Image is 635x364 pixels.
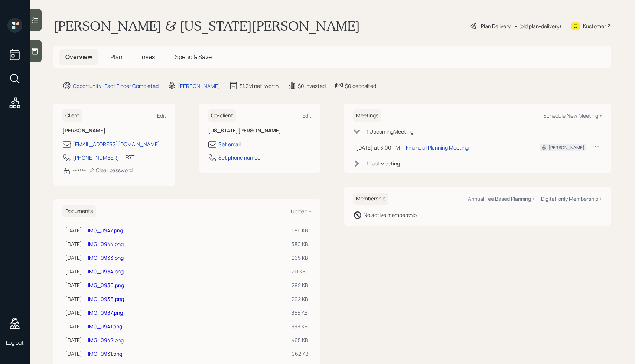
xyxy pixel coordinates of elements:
div: PST [125,153,134,161]
div: Digital-only Membership + [541,195,602,202]
a: IMG_0931.png [88,350,122,357]
a: IMG_0934.png [88,268,124,275]
div: 355 KB [292,309,309,317]
h1: [PERSON_NAME] & [US_STATE][PERSON_NAME] [53,18,360,34]
div: No active membership [364,211,417,219]
h6: Documents [62,205,96,217]
div: [EMAIL_ADDRESS][DOMAIN_NAME] [73,140,160,148]
span: Invest [140,53,157,61]
div: [DATE] at 3:00 PM [356,144,400,151]
span: Overview [65,53,92,61]
a: IMG_0947.png [88,227,123,234]
div: 1 Past Meeting [367,160,400,167]
div: $0 invested [298,82,326,90]
div: 962 KB [292,350,309,358]
div: [DATE] [65,336,82,344]
div: Clear password [89,167,133,174]
a: IMG_0936.png [88,295,124,302]
div: [DATE] [65,226,82,234]
div: Plan Delivery [481,22,511,30]
div: Kustomer [583,22,606,30]
div: [DATE] [65,322,82,330]
a: IMG_0942.png [88,337,124,344]
div: 333 KB [292,322,309,330]
div: Upload + [291,208,312,215]
h6: [US_STATE][PERSON_NAME] [208,128,312,134]
div: 292 KB [292,295,309,303]
div: 1 Upcoming Meeting [367,128,413,135]
h6: [PERSON_NAME] [62,128,166,134]
div: Set email [218,140,241,148]
div: [DATE] [65,268,82,275]
div: 292 KB [292,281,309,289]
a: IMG_0941.png [88,323,122,330]
div: Edit [157,112,166,119]
h6: Client [62,109,82,122]
div: [DATE] [65,309,82,317]
div: Set phone number [218,154,262,161]
span: Spend & Save [175,53,212,61]
div: [PHONE_NUMBER] [73,154,119,161]
div: Schedule New Meeting + [543,112,602,119]
div: Financial Planning Meeting [406,144,469,151]
div: [PERSON_NAME] [178,82,220,90]
div: $0 deposited [345,82,376,90]
div: [DATE] [65,350,82,358]
h6: Co-client [208,109,236,122]
div: [DATE] [65,281,82,289]
a: IMG_0937.png [88,309,123,316]
div: 265 KB [292,254,309,262]
div: 380 KB [292,240,309,248]
div: • (old plan-delivery) [514,22,561,30]
div: [PERSON_NAME] [548,144,584,151]
div: 465 KB [292,336,309,344]
a: IMG_0933.png [88,254,124,261]
div: [DATE] [65,295,82,303]
h6: Membership [353,193,388,205]
div: Edit [302,112,312,119]
h6: Meetings [353,109,381,122]
div: Log out [6,339,24,346]
div: Opportunity · Fact Finder Completed [73,82,159,90]
div: [DATE] [65,240,82,248]
div: 211 KB [292,268,309,275]
div: Annual Fee Based Planning + [468,195,535,202]
a: IMG_0944.png [88,240,124,247]
div: $1.2M net-worth [240,82,279,90]
span: Plan [110,53,123,61]
div: [DATE] [65,254,82,262]
a: IMG_0936.png [88,282,124,289]
div: 586 KB [292,226,309,234]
